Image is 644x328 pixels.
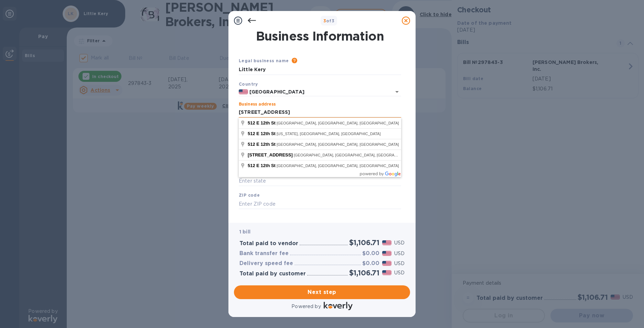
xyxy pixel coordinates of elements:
[239,199,401,209] input: Enter ZIP code
[239,193,260,198] b: ZIP code
[324,302,353,310] img: Logo
[239,102,276,107] label: Business address
[239,288,405,296] span: Next step
[248,142,255,147] span: 512
[239,240,298,247] h3: Total paid to vendor
[291,303,321,310] p: Powered by
[237,29,402,43] h1: Business Information
[234,285,410,299] button: Next step
[382,251,391,256] img: USD
[256,163,276,168] span: E 12th St
[248,163,255,168] span: 512
[277,121,399,125] span: [GEOGRAPHIC_DATA], [GEOGRAPHIC_DATA], [GEOGRAPHIC_DATA]
[362,250,379,257] h3: $0.00
[256,131,276,136] span: E 12th St
[239,89,248,94] img: US
[382,261,391,266] img: USD
[277,132,381,136] span: [US_STATE], [GEOGRAPHIC_DATA], [GEOGRAPHIC_DATA]
[362,260,379,267] h3: $0.00
[323,18,335,23] b: of 3
[277,164,399,168] span: [GEOGRAPHIC_DATA], [GEOGRAPHIC_DATA], [GEOGRAPHIC_DATA]
[349,269,379,277] h2: $1,106.71
[256,142,276,147] span: E 12th St
[239,250,289,257] h3: Bank transfer fee
[239,81,258,87] b: Country
[382,270,391,275] img: USD
[277,142,399,146] span: [GEOGRAPHIC_DATA], [GEOGRAPHIC_DATA], [GEOGRAPHIC_DATA]
[382,240,391,245] img: USD
[394,260,405,267] p: USD
[392,87,402,97] button: Open
[239,58,289,63] b: Legal business name
[248,131,255,136] span: 512
[394,239,405,247] p: USD
[394,269,405,276] p: USD
[394,250,405,257] p: USD
[239,65,401,75] input: Enter legal business name
[239,229,250,234] b: 1 bill
[248,88,382,96] input: Select country
[239,260,293,267] h3: Delivery speed fee
[239,271,306,277] h3: Total paid by customer
[248,152,293,157] span: [STREET_ADDRESS]
[294,153,416,157] span: [GEOGRAPHIC_DATA], [GEOGRAPHIC_DATA], [GEOGRAPHIC_DATA]
[349,238,379,247] h2: $1,106.71
[239,176,401,186] input: Enter state
[323,18,326,23] span: 3
[239,107,401,118] input: Enter address
[256,120,276,125] span: E 12th St
[248,120,255,125] span: 512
